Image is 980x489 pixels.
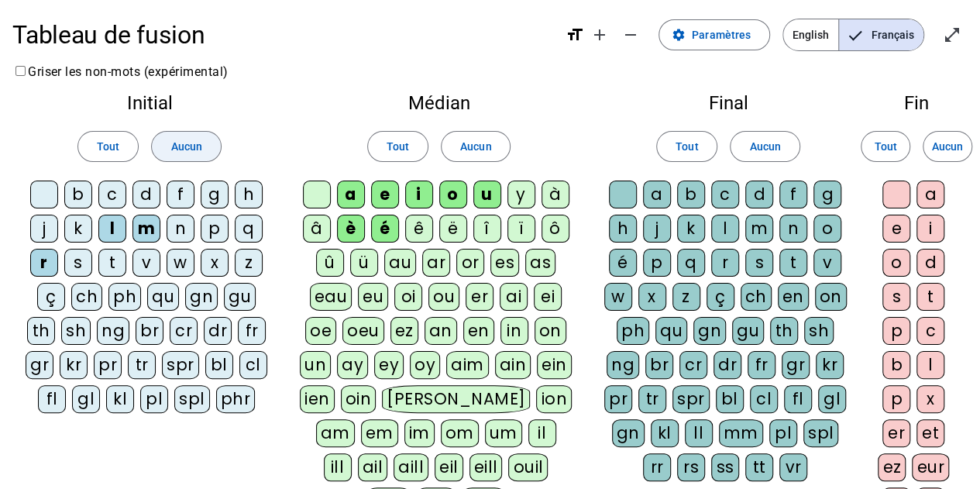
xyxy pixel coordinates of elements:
div: m [745,215,773,243]
span: Tout [676,137,698,156]
div: ar [422,249,450,277]
div: a [337,181,365,208]
button: Tout [77,131,139,162]
div: bl [205,351,233,379]
div: ey [374,351,404,379]
div: ien [300,385,335,413]
div: ei [534,283,562,311]
div: ng [97,317,129,345]
div: tr [638,385,666,413]
div: i [405,181,433,208]
div: t [916,283,944,311]
div: k [64,215,92,243]
div: fr [238,317,266,345]
div: x [201,249,229,277]
div: j [643,215,671,243]
div: h [235,181,263,208]
span: Aucun [460,137,491,156]
div: ë [439,215,467,243]
div: e [371,181,399,208]
div: as [525,249,555,277]
button: Aucun [923,131,972,162]
div: ss [711,453,739,481]
div: z [235,249,263,277]
div: th [770,317,798,345]
div: p [882,317,910,345]
div: sh [804,317,834,345]
div: f [167,181,194,208]
span: Aucun [170,137,201,156]
div: c [711,181,739,208]
span: Tout [874,137,896,156]
button: Tout [367,131,428,162]
div: eil [435,453,463,481]
div: j [30,215,58,243]
div: c [916,317,944,345]
div: im [404,419,435,447]
div: c [98,181,126,208]
div: h [609,215,637,243]
button: Paramètres [658,19,770,50]
div: br [136,317,163,345]
div: n [779,215,807,243]
div: bl [716,385,744,413]
div: ail [358,453,388,481]
div: è [337,215,365,243]
div: [PERSON_NAME] [382,385,530,413]
div: ü [350,249,378,277]
div: s [745,249,773,277]
div: â [303,215,331,243]
div: u [473,181,501,208]
div: kr [60,351,88,379]
div: au [384,249,416,277]
div: l [98,215,126,243]
div: ion [536,385,572,413]
div: oeu [342,317,384,345]
div: aill [394,453,428,481]
span: Aucun [932,137,963,156]
div: d [132,181,160,208]
div: vr [779,453,807,481]
div: qu [147,283,179,311]
button: Aucun [441,131,511,162]
div: x [916,385,944,413]
div: ill [324,453,352,481]
div: b [882,351,910,379]
div: eur [912,453,949,481]
div: r [711,249,739,277]
div: in [500,317,528,345]
div: y [507,181,535,208]
button: Entrer en plein écran [937,19,968,50]
h1: Tableau de fusion [12,10,553,60]
div: fl [38,385,66,413]
div: ay [337,351,368,379]
div: ez [878,453,906,481]
div: ï [507,215,535,243]
div: û [316,249,344,277]
div: rs [677,453,705,481]
div: p [201,215,229,243]
div: à [542,181,569,208]
div: er [882,419,910,447]
div: ç [37,283,65,311]
div: an [425,317,457,345]
div: ph [617,317,649,345]
div: pl [769,419,797,447]
div: oin [341,385,377,413]
div: ain [495,351,531,379]
button: Tout [861,131,910,162]
div: o [439,181,467,208]
div: tr [128,351,156,379]
mat-icon: settings [672,28,686,42]
div: am [316,419,355,447]
div: th [27,317,55,345]
div: eau [310,283,352,311]
div: fl [784,385,812,413]
div: a [916,181,944,208]
span: Aucun [749,137,780,156]
div: spl [803,419,839,447]
div: z [672,283,700,311]
div: ph [108,283,141,311]
span: Tout [97,137,119,156]
div: pr [604,385,632,413]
